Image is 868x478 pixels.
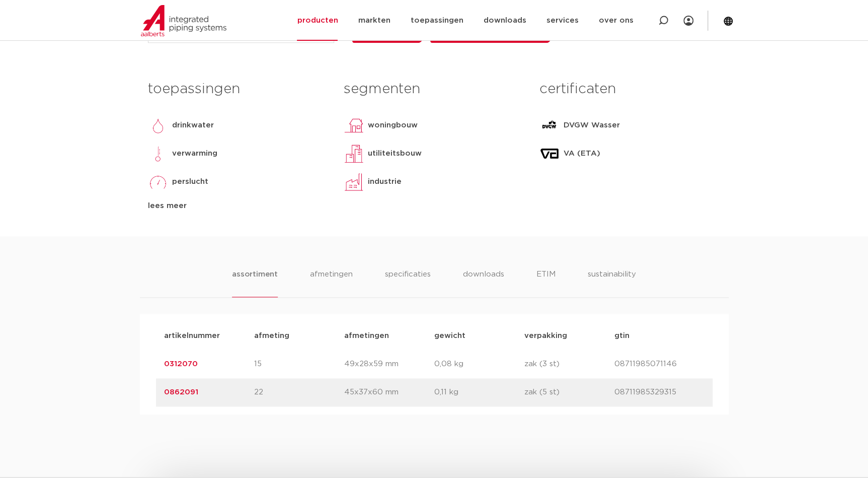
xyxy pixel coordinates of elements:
[148,200,329,212] div: lees meer
[434,358,524,370] p: 0,08 kg
[148,172,168,192] img: perslucht
[172,176,208,188] p: perslucht
[385,268,431,297] li: specificaties
[148,115,168,135] img: drinkwater
[254,386,344,398] p: 22
[172,119,214,131] p: drinkwater
[164,388,198,396] a: 0862091
[434,330,524,342] p: gewicht
[588,268,636,297] li: sustainability
[344,79,524,99] h3: segmenten
[344,172,364,192] img: industrie
[539,79,720,99] h3: certificaten
[344,115,364,135] img: woningbouw
[434,386,524,398] p: 0,11 kg
[368,148,422,160] p: utiliteitsbouw
[463,268,504,297] li: downloads
[524,358,614,370] p: zak (3 st)
[614,386,704,398] p: 08711985329315
[368,176,402,188] p: industrie
[148,144,168,164] img: verwarming
[539,144,560,164] img: VA (ETA)
[524,330,614,342] p: verpakking
[148,79,329,99] h3: toepassingen
[368,119,418,131] p: woningbouw
[344,386,434,398] p: 45x37x60 mm
[254,358,344,370] p: 15
[344,358,434,370] p: 49x28x59 mm
[164,330,254,342] p: artikelnummer
[310,268,353,297] li: afmetingen
[344,330,434,342] p: afmetingen
[524,386,614,398] p: zak (5 st)
[536,268,556,297] li: ETIM
[164,360,198,368] a: 0312070
[254,330,344,342] p: afmeting
[344,144,364,164] img: utiliteitsbouw
[232,268,278,297] li: assortiment
[564,148,600,160] p: VA (ETA)
[172,148,217,160] p: verwarming
[539,115,560,135] img: DVGW Wasser
[614,330,704,342] p: gtin
[564,119,620,131] p: DVGW Wasser
[614,358,704,370] p: 08711985071146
